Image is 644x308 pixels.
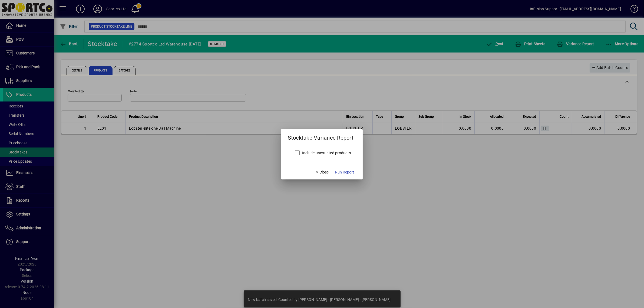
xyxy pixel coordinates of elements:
[301,150,351,156] label: Include uncounted products
[315,169,329,175] span: Close
[281,129,360,142] h2: Stocktake Variance Report
[333,168,356,177] button: Run Report
[313,168,331,177] button: Close
[335,169,354,175] span: Run Report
